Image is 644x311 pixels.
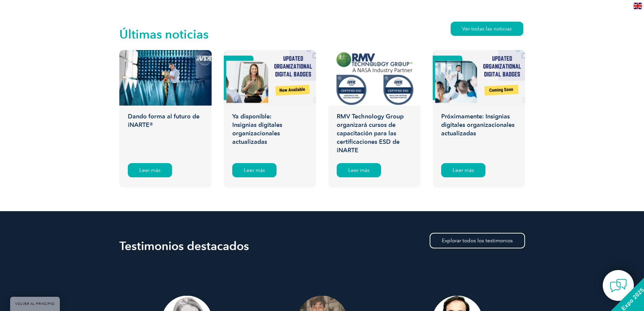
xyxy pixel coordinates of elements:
a: RMV Technology Group organizará cursos de capacitación para las certificaciones ESD de iNARTE Lee... [328,50,421,187]
font: Ya disponible: [232,113,271,120]
img: contact-chat.png [610,277,627,294]
font: Testimonios destacados [119,239,249,253]
font: Ver todas las noticias [462,26,512,32]
a: Dando forma al futuro de iNARTE® Leer más [119,50,212,187]
img: en [634,3,642,9]
font: Próximamente: Insignias digitales organizacionales actualizadas [441,113,515,137]
font: Insignias digitales organizacionales actualizadas [232,121,282,146]
a: Ver todas las noticias [451,22,523,36]
font: VOLVER AL PRINCIPIO [15,302,55,306]
a: Explorar todos los testimonios [430,233,525,248]
font: Leer más [453,167,474,173]
font: Leer más [244,167,265,173]
font: Últimas noticias [119,27,209,42]
a: VOLVER AL PRINCIPIO [10,297,60,311]
font: Dando forma al futuro de iNARTE® [128,113,199,129]
font: Explorar todos los testimonios [442,238,513,244]
a: Ya disponible:Insignias digitales organizacionales actualizadas Leer más [224,50,316,187]
font: Leer más [139,167,161,173]
a: Próximamente: Insignias digitales organizacionales actualizadas Leer más [433,50,525,187]
font: RMV Technology Group organizará cursos de capacitación para las certificaciones ESD de iNARTE [337,113,404,154]
font: Leer más [348,167,369,173]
